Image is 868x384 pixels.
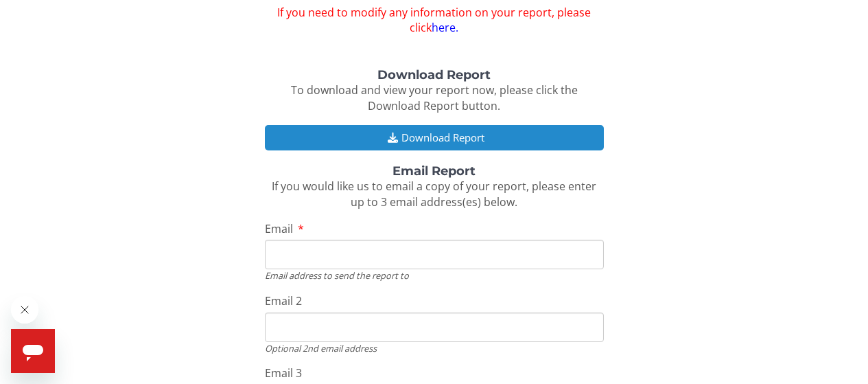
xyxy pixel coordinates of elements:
span: If you need to modify any information on your report, please click [265,5,604,36]
button: Download Report [265,125,604,150]
span: Email [265,221,293,236]
span: Help [8,10,30,21]
span: If you would like us to email a copy of your report, please enter up to 3 email address(es) below. [272,179,596,210]
a: here. [432,20,458,35]
span: To download and view your report now, please click the Download Report button. [291,82,578,113]
iframe: Close message [11,296,38,324]
strong: Email Report [392,163,476,179]
iframe: Button to launch messaging window [11,329,55,373]
div: Optional 2nd email address [265,342,604,354]
span: Email 3 [265,365,302,381]
span: Email 2 [265,293,302,308]
strong: Download Report [377,67,491,82]
div: Email address to send the report to [265,269,604,282]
